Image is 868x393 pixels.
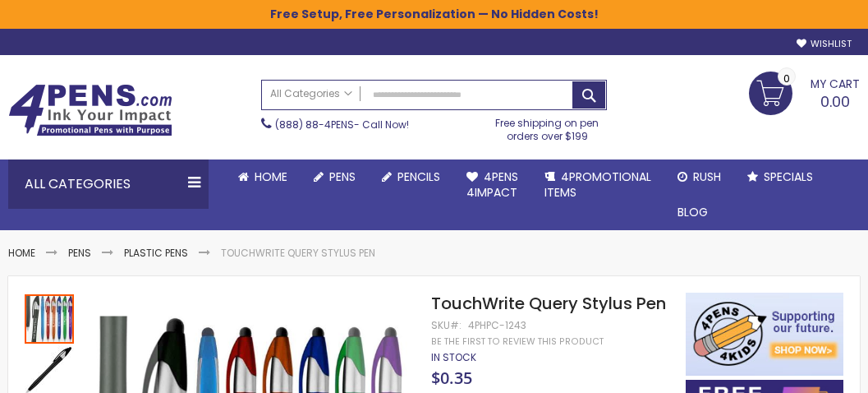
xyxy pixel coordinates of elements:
[431,335,604,348] a: Be the first to review this product
[124,246,188,260] a: Plastic Pens
[531,160,664,210] a: 4PROMOTIONALITEMS
[225,160,301,195] a: Home
[8,160,209,209] div: All Categories
[262,81,361,108] a: All Categories
[783,71,790,86] span: 0
[8,84,172,136] img: 4Pens Custom Pens and Promotional Products
[453,160,531,210] a: 4Pens4impact
[270,87,352,100] span: All Categories
[68,246,91,260] a: Pens
[544,169,651,201] span: 4PROMOTIONAL ITEMS
[693,169,721,185] span: Rush
[664,160,734,195] a: Rush
[677,204,708,220] span: Blog
[397,169,440,185] span: Pencils
[8,246,35,260] a: Home
[431,292,666,315] span: TouchWrite Query Stylus Pen
[431,351,476,364] div: Availability
[734,160,826,195] a: Specials
[749,72,860,113] a: 0.00 0
[686,293,843,376] img: 4pens 4 kids
[664,195,721,230] a: Blog
[764,169,813,185] span: Specials
[468,319,526,332] div: 4PHPC-1243
[431,318,462,332] strong: SKU
[301,160,369,195] a: Pens
[221,247,375,260] li: TouchWrite Query Stylus Pen
[797,38,852,50] a: Wishlist
[466,169,518,201] span: 4Pens 4impact
[431,350,476,364] span: In stock
[820,91,850,112] span: 0.00
[369,160,453,195] a: Pencils
[255,169,287,185] span: Home
[275,118,354,132] a: (888) 88-4PENS
[275,118,409,132] span: - Call Now!
[431,367,472,389] span: $0.35
[329,169,356,185] span: Pens
[25,293,76,344] div: TouchWrite Query Stylus Pen
[488,110,607,143] div: Free shipping on pen orders over $199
